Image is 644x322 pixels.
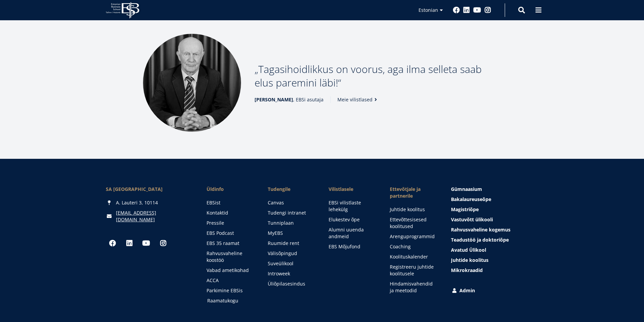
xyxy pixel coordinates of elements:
a: Coaching [390,243,437,250]
a: Alumni uuenda andmeid [329,226,376,240]
span: Magistriõpe [451,206,479,213]
a: Meie vilistlased [337,96,379,103]
span: Mikrokraadid [451,267,483,273]
img: Madis Habakuk [143,34,241,132]
a: Teadustöö ja doktoriõpe [451,237,538,243]
span: Juhtide koolitus [451,257,488,263]
a: Instagram [484,7,491,14]
a: Mikrokraadid [451,267,538,274]
span: , EBSi asutaja [255,96,324,103]
span: Rahvusvaheline kogemus [451,226,510,233]
a: Kontaktid [207,209,254,216]
a: Registreeru juhtide koolitusele [390,264,437,277]
a: Youtube [473,7,481,14]
span: Vastuvõtt ülikooli [451,216,493,223]
a: Facebook [453,7,460,14]
a: EBS Podcast [207,230,254,237]
span: Vilistlasele [329,186,376,193]
a: Pressile [207,220,254,226]
a: Elukestev õpe [329,216,376,223]
a: Magistriõpe [451,206,538,213]
div: SA [GEOGRAPHIC_DATA] [106,186,193,193]
a: EBS Mõjufond [329,243,376,250]
a: EBS 35 raamat [207,240,254,247]
span: Üldinfo [207,186,254,193]
a: Koolituskalender [390,253,437,260]
a: Youtube [140,237,153,250]
a: Arenguprogrammid [390,233,437,240]
a: Instagram [157,237,170,250]
a: Hindamisvahendid ja meetodid [390,280,437,294]
a: Linkedin [123,237,136,250]
a: Parkimine EBSis [207,287,254,294]
a: Vastuvõtt ülikooli [451,216,538,223]
a: Välisõpingud [268,250,315,257]
a: Tunniplaan [268,220,315,226]
div: A. Lauteri 3, 10114 [106,199,193,206]
span: Gümnaasium [451,186,482,192]
a: Rahvusvaheline koostöö [207,250,254,264]
a: Gümnaasium [451,186,538,193]
a: MyEBS [268,230,315,237]
a: Canvas [268,199,315,206]
a: Juhtide koolitus [390,206,437,213]
a: Linkedin [463,7,470,14]
a: Ruumide rent [268,240,315,247]
a: Tudengi intranet [268,209,315,216]
a: Üliõpilasesindus [268,280,315,287]
a: Raamatukogu [207,297,255,304]
span: Ettevõtjale ja partnerile [390,186,437,199]
a: EBSist [207,199,254,206]
a: Introweek [268,270,315,277]
a: [EMAIL_ADDRESS][DOMAIN_NAME] [116,209,193,223]
span: Teadustöö ja doktoriõpe [451,237,509,243]
a: Avatud Ülikool [451,247,538,253]
a: Rahvusvaheline kogemus [451,226,538,233]
a: Suveülikool [268,260,315,267]
a: EBSi vilistlaste lehekülg [329,199,376,213]
a: Tudengile [268,186,315,193]
a: Admin [451,287,538,294]
strong: [PERSON_NAME] [255,96,293,103]
a: Facebook [106,237,119,250]
a: Bakalaureuseõpe [451,196,538,203]
a: Ettevõttesisesed koolitused [390,216,437,230]
p: Tagasihoidlikkus on voorus, aga ilma selleta saab elus paremini läbi! [255,63,501,90]
a: Juhtide koolitus [451,257,538,264]
span: Bakalaureuseõpe [451,196,491,202]
a: ACCA [207,277,254,284]
span: Avatud Ülikool [451,247,486,253]
a: Vabad ametikohad [207,267,254,274]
